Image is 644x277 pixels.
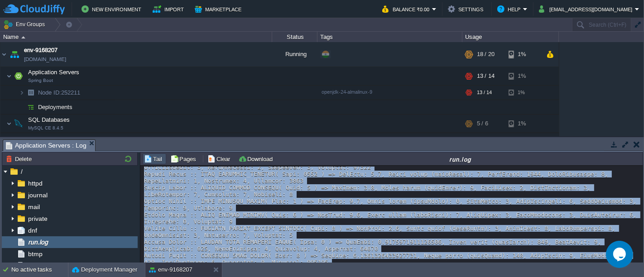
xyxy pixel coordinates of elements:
img: AMDAwAAAACH5BAEAAAAALAAAAAABAAEAAAICRAEAOw== [21,36,25,38]
div: 1% [509,67,538,85]
span: SQL Databases [27,116,71,124]
img: AMDAwAAAACH5BAEAAAAALAAAAAABAAEAAAICRAEAOw== [24,100,37,114]
div: Name [1,32,272,42]
button: Clear [207,155,233,163]
a: Deployments [37,103,74,111]
a: cron [26,262,42,270]
a: Node ID:252211 [37,89,82,96]
button: Delete [6,155,34,163]
img: AMDAwAAAACH5BAEAAAAALAAAAAABAAEAAAICRAEAOw== [19,133,24,147]
button: Help [497,4,523,14]
img: AMDAwAAAACH5BAEAAAAALAAAAAABAAEAAAICRAEAOw== [12,115,25,133]
img: AMDAwAAAACH5BAEAAAAALAAAAAABAAEAAAICRAEAOw== [0,42,8,67]
a: [DOMAIN_NAME] [24,55,66,64]
a: SQL DatabasesMySQL CE 8.4.5 [27,116,71,123]
a: Application ServersSpring Boot [27,69,81,76]
a: / [19,167,24,176]
span: Application Servers [27,68,81,76]
span: Application Servers : Log [6,140,87,151]
a: private [26,215,49,223]
span: openjdk-24-almalinux-9 [322,89,372,95]
div: Tags [318,32,462,42]
button: Tail [144,155,165,163]
div: 5 / 6 [477,133,486,147]
span: Spring Boot [28,78,53,83]
span: 252211 [37,89,82,96]
div: Running [272,42,317,67]
img: AMDAwAAAACH5BAEAAAAALAAAAAABAAEAAAICRAEAOw== [8,42,21,67]
img: AMDAwAAAACH5BAEAAAAALAAAAAABAAEAAAICRAEAOw== [19,86,24,100]
img: AMDAwAAAACH5BAEAAAAALAAAAAABAAEAAAICRAEAOw== [6,67,12,85]
button: [EMAIL_ADDRESS][DOMAIN_NAME] [539,4,635,14]
button: Marketplace [195,4,244,14]
a: dnf [26,226,38,234]
div: 1% [509,86,538,100]
div: 18 / 20 [477,42,495,67]
img: AMDAwAAAACH5BAEAAAAALAAAAAABAAEAAAICRAEAOw== [24,86,37,100]
a: journal [26,191,49,199]
img: AMDAwAAAACH5BAEAAAAALAAAAAABAAEAAAICRAEAOw== [6,115,12,133]
a: btmp [26,250,44,258]
div: run.log [279,155,642,163]
button: Balance ₹0.00 [382,4,432,14]
button: Import [153,4,187,14]
a: run.log [26,238,49,246]
img: AMDAwAAAACH5BAEAAAAALAAAAAABAAEAAAICRAEAOw== [24,133,37,147]
button: Env Groups [3,18,48,31]
img: AMDAwAAAACH5BAEAAAAALAAAAAABAAEAAAICRAEAOw== [12,67,25,85]
button: New Environment [82,4,144,14]
button: Settings [448,4,486,14]
div: 13 / 14 [477,86,492,100]
a: httpd [26,179,44,187]
a: mail [26,203,41,211]
button: Deployment Manager [72,265,137,274]
iframe: chat widget [606,241,635,268]
img: AMDAwAAAACH5BAEAAAAALAAAAAABAAEAAAICRAEAOw== [19,100,24,114]
div: Status [273,32,317,42]
div: 1% [509,42,538,67]
button: env-9168207 [149,265,192,274]
span: MySQL CE 8.4.5 [28,125,63,131]
div: 5 / 6 [477,115,488,133]
div: 13 / 14 [477,67,495,85]
div: 1% [509,115,538,133]
div: 1% [509,133,538,147]
div: Usage [463,32,558,42]
a: env-9168207 [24,46,58,55]
img: CloudJiffy [3,4,65,15]
button: Download [238,155,275,163]
span: Node ID: [38,89,61,96]
div: No active tasks [11,263,68,277]
button: Pages [170,155,199,163]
